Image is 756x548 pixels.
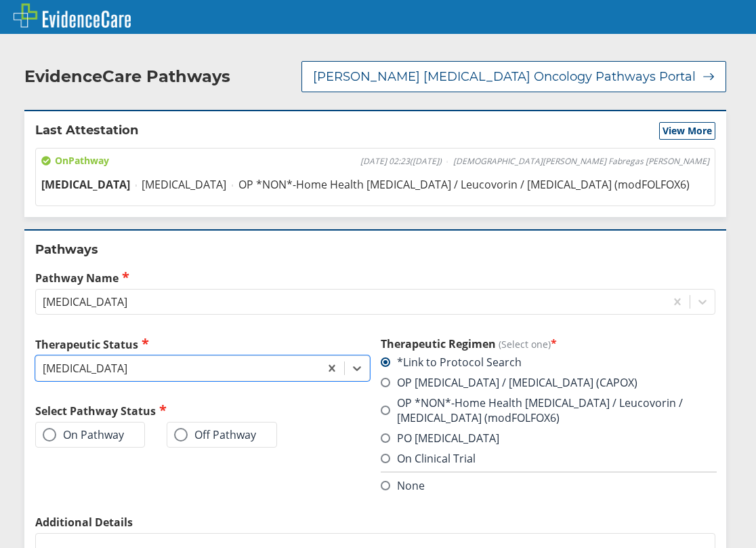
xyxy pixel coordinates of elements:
h2: Pathways [35,241,715,258]
label: OP *NON*-Home Health [MEDICAL_DATA] / Leucovorin / [MEDICAL_DATA] (modFOLFOX6) [381,395,715,425]
span: [MEDICAL_DATA] [41,177,130,192]
img: EvidenceCare [14,3,131,28]
label: On Pathway [43,428,124,442]
label: Therapeutic Status [35,336,370,352]
span: OP *NON*-Home Health [MEDICAL_DATA] / Leucovorin / [MEDICAL_DATA] (modFOLFOX6) [238,177,690,192]
label: Additional Details [35,515,715,530]
label: Off Pathway [174,428,256,442]
label: *Link to Protocol Search [381,355,522,370]
div: [MEDICAL_DATA] [43,294,127,309]
h2: EvidenceCare Pathways [24,66,230,87]
span: (Select one) [499,338,551,351]
h3: Therapeutic Regimen [381,336,715,351]
label: None [381,478,425,493]
label: On Clinical Trial [381,451,476,466]
span: View More [663,124,712,138]
div: [MEDICAL_DATA] [43,361,127,376]
span: On Pathway [41,154,109,168]
label: OP [MEDICAL_DATA] / [MEDICAL_DATA] (CAPOX) [381,375,637,390]
h2: Last Attestation [35,122,138,140]
button: [PERSON_NAME] [MEDICAL_DATA] Oncology Pathways Portal [301,61,726,92]
label: Pathway Name [35,270,715,286]
span: [DEMOGRAPHIC_DATA][PERSON_NAME] Fabregas [PERSON_NAME] [453,156,709,167]
span: [MEDICAL_DATA] [142,177,226,192]
label: PO [MEDICAL_DATA] [381,431,499,446]
span: [PERSON_NAME] [MEDICAL_DATA] Oncology Pathways Portal [313,68,696,85]
span: [DATE] 02:23 ( [DATE] ) [360,156,442,167]
button: View More [659,122,715,140]
h2: Select Pathway Status [35,403,370,418]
